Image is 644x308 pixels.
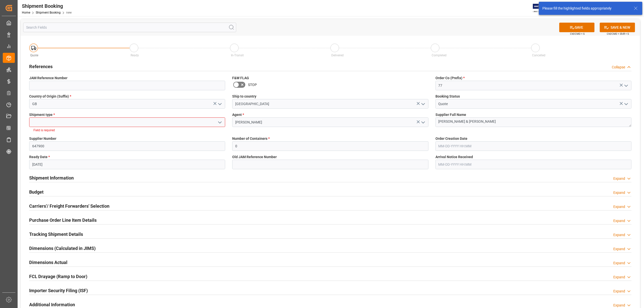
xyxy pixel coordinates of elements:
[29,189,44,195] h2: Budget
[22,2,72,10] div: Shipment Booking
[435,94,460,99] span: Booking Status
[532,54,545,57] span: Cancelled
[232,112,244,117] span: Agent
[29,94,71,99] span: Country of Origin (Suffix)
[33,128,221,133] li: Field is required
[607,32,629,36] span: Ctrl/CMD + Shift + S
[613,275,625,280] div: Expand
[216,118,223,126] button: open menu
[22,11,30,14] a: Home
[432,54,447,57] span: Completed
[435,160,631,169] input: MM-DD-YYYY HH:MM
[613,190,625,195] div: Expand
[613,260,625,266] div: Expand
[29,217,97,224] h2: Purchase Order Line Item Details
[29,245,96,252] h2: Dimensions (Calculated in JIMS)
[36,11,61,14] a: Shipment Booking
[570,32,585,36] span: Ctrl/CMD + S
[613,176,625,181] div: Expand
[29,63,53,70] h2: References
[29,136,56,141] span: Supplier Number
[613,218,625,224] div: Expand
[29,273,87,280] h2: FCL Drayage (Ramp to Door)
[29,203,109,209] h2: Carriers'/ Freight Forwarders' Selection
[23,23,236,32] input: Search Fields
[29,231,83,238] h2: Tracking Shipment Details
[613,289,625,294] div: Expand
[435,112,466,117] span: Supplier Full Name
[613,246,625,252] div: Expand
[613,303,625,308] div: Expand
[435,141,631,151] input: MM-DD-YYYY HH:MM
[29,160,225,169] input: MM-DD-YYYY
[232,75,249,81] span: F&W FLAG
[131,54,139,57] span: Ready
[248,82,257,87] span: STOP
[533,4,550,13] img: Exertis%20JAM%20-%20Email%20Logo.jpg_1722504956.jpg
[216,100,223,108] button: open menu
[622,100,629,108] button: open menu
[29,287,88,294] h2: Importer Security Filing (ISF)
[331,54,344,57] span: Delivered
[232,154,277,160] span: Old JAM Reference Number
[622,82,629,90] button: open menu
[231,54,244,57] span: In-Transit
[29,301,75,308] h2: Additional Information
[29,154,50,160] span: Ready Date
[30,54,38,57] span: Quote
[600,23,635,32] button: SAVE & NEW
[613,204,625,209] div: Expand
[612,65,625,70] div: Collapse
[419,118,426,126] button: open menu
[435,154,473,160] span: Arrival Notice Received
[435,75,465,81] span: Order Co (Prefix)
[29,259,67,266] h2: Dimensions Actual
[232,136,270,141] span: Number of Containers
[435,117,631,127] textarea: [PERSON_NAME] & [PERSON_NAME]
[29,174,74,181] h2: Shipment Information
[29,99,225,109] input: Type to search/select
[559,23,594,32] button: SAVE
[435,136,467,141] span: Order Creation Date
[542,6,629,11] div: Please fill the highlighted fields appropriately
[419,100,426,108] button: open menu
[613,232,625,238] div: Expand
[29,112,55,117] span: Shipment type
[29,75,67,81] span: JAM Reference Number
[232,94,256,99] span: Ship to country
